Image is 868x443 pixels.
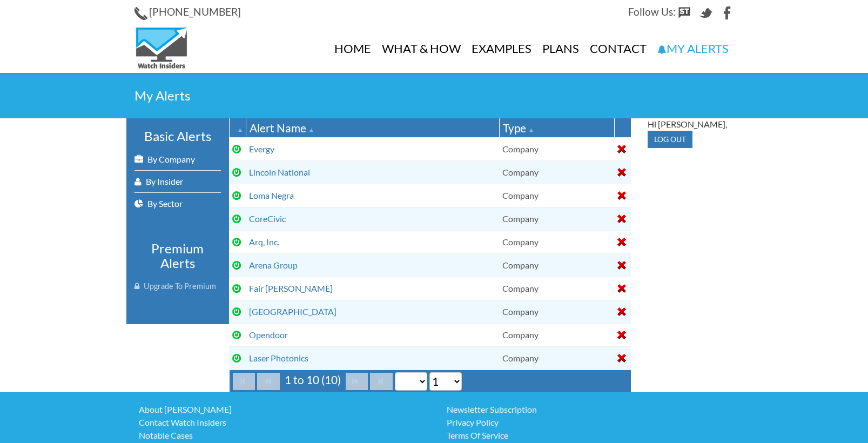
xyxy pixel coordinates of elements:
a: My Alerts [652,24,734,73]
a: Upgrade To Premium [134,276,221,297]
a: Contact [584,24,652,73]
div: Type [503,120,611,136]
a: Arena Group [249,260,298,270]
div: Hi [PERSON_NAME], [648,118,734,131]
td: Company [499,253,614,277]
h3: Basic Alerts [134,129,221,143]
select: Select page number [429,372,462,391]
a: By Company [134,149,221,170]
span: Follow Us: [628,5,676,18]
a: Lincoln National [249,167,310,177]
td: Company [499,277,614,300]
img: Phone [134,7,147,20]
a: Home [329,24,376,73]
img: Facebook [721,6,734,19]
a: Laser Photonics [249,353,308,363]
th: : No sort applied, activate to apply an ascending sort [614,118,631,138]
span: [PHONE_NUMBER] [149,5,241,18]
a: [GEOGRAPHIC_DATA] [249,306,337,317]
a: Terms Of Service [442,429,734,442]
a: Opendoor [249,330,288,340]
td: Company [499,160,614,184]
th: Alert Name: Ascending sort applied, activate to apply a descending sort [246,118,499,138]
h3: Premium Alerts [134,241,221,270]
td: Company [499,207,614,230]
a: Loma Negra [249,190,294,200]
a: By Sector [134,193,221,214]
td: Company [499,323,614,346]
a: About [PERSON_NAME] [134,403,426,416]
a: CoreCivic [249,213,286,224]
td: Company [499,137,614,160]
td: Company [499,184,614,207]
a: What & How [376,24,466,73]
div: Alert Name [250,120,496,136]
th: Type: Ascending sort applied, activate to apply a descending sort [499,118,614,138]
th: : Ascending sort applied, activate to apply a descending sort [229,118,246,138]
a: Notable Cases [134,429,426,442]
a: Contact Watch Insiders [134,416,426,429]
a: Examples [466,24,537,73]
span: 1 to 10 (10) [282,373,344,386]
td: Company [499,300,614,323]
h2: My Alerts [134,89,734,102]
a: Newsletter Subscription [442,403,734,416]
td: Company [499,230,614,253]
select: Select page size [395,372,427,391]
a: Plans [537,24,584,73]
img: Twitter [699,6,712,19]
input: Log out [648,131,692,148]
a: Privacy Policy [442,416,734,429]
a: By Insider [134,171,221,192]
a: Evergy [249,144,274,154]
a: Fair [PERSON_NAME] [249,283,333,293]
img: StockTwits [678,6,691,19]
td: Company [499,346,614,370]
a: Arq, Inc. [249,237,279,247]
